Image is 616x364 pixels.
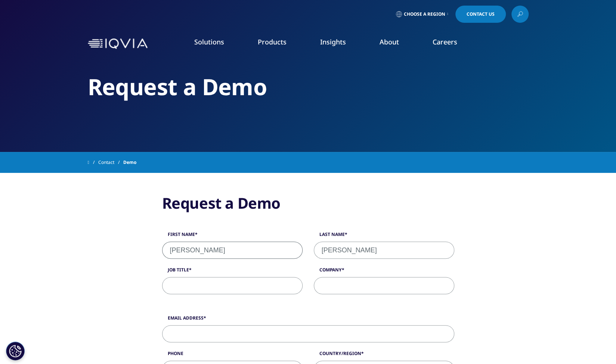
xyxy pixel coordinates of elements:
[88,38,148,49] img: IQVIA Healthcare Information Technology and Pharma Clinical Research Company
[162,350,303,361] label: Phone
[151,26,529,61] nav: Primary
[314,267,454,277] label: Company
[455,6,506,23] a: Contact Us
[98,156,123,169] a: Contact
[123,156,137,169] span: Demo
[314,350,454,361] label: Country/Region
[162,315,454,325] label: Email Address
[433,37,457,46] a: Careers
[88,73,529,101] h2: Request a Demo
[380,37,399,46] a: About
[162,194,454,212] h3: Request a Demo
[162,267,303,277] label: Job Title
[404,11,445,17] span: Choose a Region
[467,12,495,16] span: Contact Us
[258,37,287,46] a: Products
[6,342,25,360] button: Cookie Settings
[320,37,346,46] a: Insights
[314,231,454,242] label: Last Name
[162,231,303,242] label: First Name
[194,37,224,46] a: Solutions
